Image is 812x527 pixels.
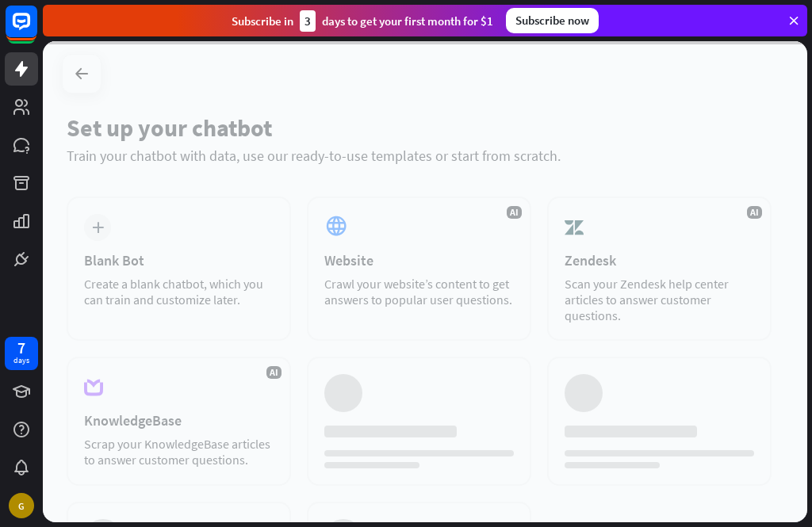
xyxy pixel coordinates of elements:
[17,341,25,355] div: 7
[300,10,316,32] div: 3
[506,8,599,33] div: Subscribe now
[9,493,34,518] div: G
[13,355,29,366] div: days
[5,337,38,370] a: 7 days
[232,10,493,32] div: Subscribe in days to get your first month for $1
